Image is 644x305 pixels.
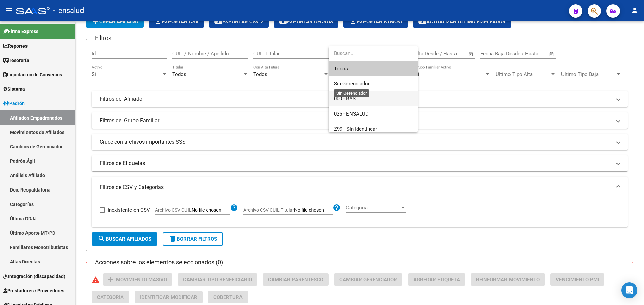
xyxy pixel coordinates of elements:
span: 000 - RAS [334,96,356,102]
span: Z99 - Sin Identificar [334,126,377,132]
span: 025 - ENSALUD [334,111,369,117]
div: Open Intercom Messenger [621,282,637,298]
input: dropdown search [329,46,418,61]
span: Todos [334,61,412,76]
span: Sin Gerenciador [334,81,370,87]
